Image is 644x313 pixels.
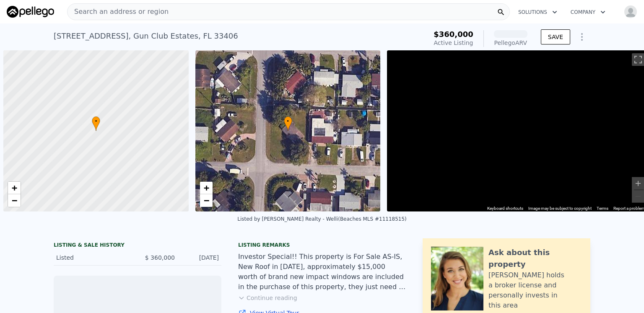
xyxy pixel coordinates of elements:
[8,182,21,194] a: Zoom in
[68,7,169,17] span: Search an address or region
[284,117,292,125] span: •
[200,194,213,207] a: Zoom out
[541,29,570,44] button: SAVE
[434,39,473,46] span: Active Listing
[203,195,209,206] span: −
[182,253,219,262] div: [DATE]
[92,116,100,131] div: •
[237,216,407,222] div: Listed by [PERSON_NAME] Realty - Welli (Beaches MLS #11118515)
[512,5,564,20] button: Solutions
[200,182,213,194] a: Zoom in
[238,242,406,248] div: Listing remarks
[487,206,523,211] button: Keyboard shortcuts
[238,252,406,292] div: Investor Special!! This property is For Sale AS-IS, New Roof in [DATE], approximately $15,000 wor...
[389,201,417,211] img: Google
[8,194,21,207] a: Zoom out
[54,30,238,42] div: [STREET_ADDRESS] , Gun Club Estates , FL 33406
[389,201,417,211] a: Open this area in Google Maps (opens a new window)
[12,183,17,193] span: +
[7,6,54,18] img: Pellego
[528,206,592,211] span: Image may be subject to copyright
[488,247,582,270] div: Ask about this property
[56,253,131,262] div: Listed
[284,116,292,131] div: •
[488,270,582,310] div: [PERSON_NAME] holds a broker license and personally invests in this area
[203,183,209,193] span: +
[434,30,473,39] span: $360,000
[564,5,612,20] button: Company
[597,206,608,211] a: Terms (opens in new tab)
[624,5,637,18] img: avatar
[574,29,590,45] button: Show Options
[238,294,297,302] button: Continue reading
[145,254,175,261] span: $ 360,000
[54,242,221,250] div: LISTING & SALE HISTORY
[494,39,527,47] div: Pellego ARV
[12,195,17,206] span: −
[92,117,100,125] span: •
